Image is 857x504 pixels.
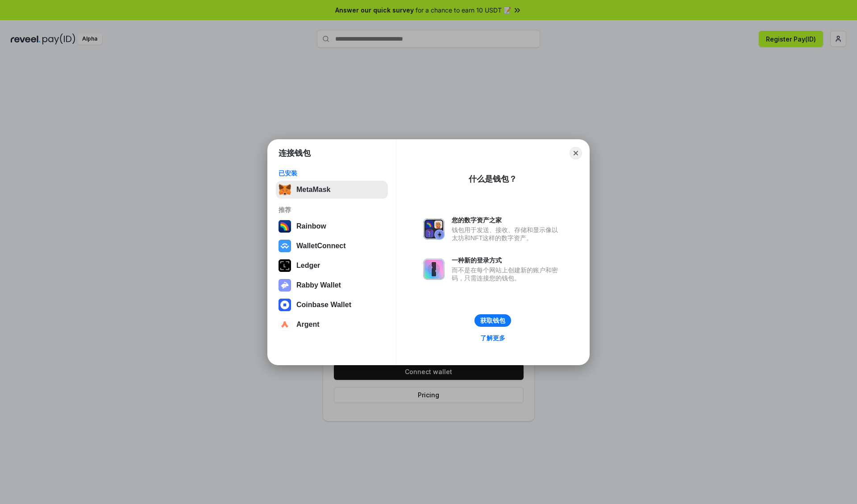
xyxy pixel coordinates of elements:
[276,316,388,333] button: Argent
[474,314,511,327] button: 获取钱包
[423,258,445,280] img: svg+xml,%3Csvg%20xmlns%3D%22http%3A%2F%2Fwww.w3.org%2F2000%2Fsvg%22%20fill%3D%22none%22%20viewBox...
[276,217,388,235] button: Rainbow
[452,256,562,264] div: 一种新的登录方式
[480,334,505,342] div: 了解更多
[279,279,291,292] img: svg+xml,%3Csvg%20xmlns%3D%22http%3A%2F%2Fwww.w3.org%2F2000%2Fsvg%22%20fill%3D%22none%22%20viewBox...
[276,276,388,294] button: Rabby Wallet
[475,332,511,344] a: 了解更多
[296,186,330,194] div: MetaMask
[296,222,326,230] div: Rainbow
[279,318,291,331] img: svg+xml,%3Csvg%20width%3D%2228%22%20height%3D%2228%22%20viewBox%3D%220%200%2028%2028%22%20fill%3D...
[480,317,505,325] div: 获取钱包
[423,218,445,240] img: svg+xml,%3Csvg%20xmlns%3D%22http%3A%2F%2Fwww.w3.org%2F2000%2Fsvg%22%20fill%3D%22none%22%20viewBox...
[279,240,291,252] img: svg+xml,%3Csvg%20width%3D%2228%22%20height%3D%2228%22%20viewBox%3D%220%200%2028%2028%22%20fill%3D...
[279,299,291,311] img: svg+xml,%3Csvg%20width%3D%2228%22%20height%3D%2228%22%20viewBox%3D%220%200%2028%2028%22%20fill%3D...
[279,259,291,272] img: svg+xml,%3Csvg%20xmlns%3D%22http%3A%2F%2Fwww.w3.org%2F2000%2Fsvg%22%20width%3D%2228%22%20height%3...
[276,181,388,199] button: MetaMask
[276,237,388,255] button: WalletConnect
[279,169,385,177] div: 已安装
[296,281,341,289] div: Rabby Wallet
[296,242,346,250] div: WalletConnect
[452,226,562,242] div: 钱包用于发送、接收、存储和显示像以太坊和NFT这样的数字资产。
[279,148,311,158] h1: 连接钱包
[276,257,388,275] button: Ledger
[296,321,320,329] div: Argent
[570,147,582,159] button: Close
[296,301,351,309] div: Coinbase Wallet
[279,183,291,196] img: svg+xml,%3Csvg%20fill%3D%22none%22%20height%3D%2233%22%20viewBox%3D%220%200%2035%2033%22%20width%...
[469,174,517,184] div: 什么是钱包？
[276,296,388,314] button: Coinbase Wallet
[452,266,562,282] div: 而不是在每个网站上创建新的账户和密码，只需连接您的钱包。
[452,216,562,224] div: 您的数字资产之家
[296,262,320,270] div: Ledger
[279,206,385,214] div: 推荐
[279,220,291,233] img: svg+xml,%3Csvg%20width%3D%22120%22%20height%3D%22120%22%20viewBox%3D%220%200%20120%20120%22%20fil...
